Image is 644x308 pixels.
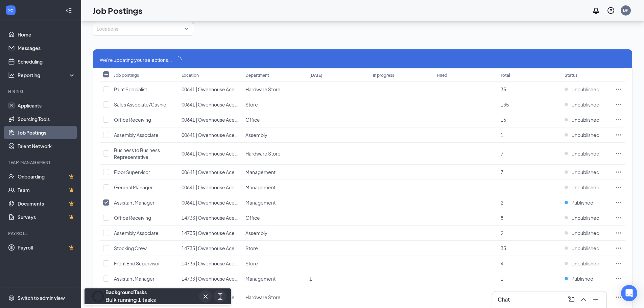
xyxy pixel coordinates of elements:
span: Management [245,276,276,282]
td: Store [242,241,306,256]
td: 14733 | Owenhouse Ace Hardware- West [178,226,242,241]
span: Unpublished [571,86,599,93]
td: Management [242,180,306,195]
span: Assistant Manager [114,199,154,206]
svg: Ellipses [615,260,622,267]
a: Home [18,28,75,41]
td: 00641 | Owenhouse Ace Hardware- Downtown [178,82,242,97]
td: 00641 | Owenhouse Ace Hardware- Downtown [178,180,242,195]
th: Status [561,68,612,82]
span: Management [245,184,276,190]
svg: Cross [201,292,210,301]
span: 4 [501,260,503,266]
span: Unpublished [571,150,599,157]
span: 16 [501,117,506,123]
td: Management [242,165,306,180]
span: Store [245,101,258,108]
svg: Settings [8,294,15,301]
span: Published [571,275,593,282]
div: Payroll [8,231,74,236]
svg: Ellipses [615,101,622,108]
span: 1 [501,276,503,282]
svg: QuestionInfo [607,6,615,15]
span: Unpublished [571,116,599,123]
td: Office [242,210,306,226]
span: Unpublished [571,101,599,108]
span: 7 [501,150,503,157]
svg: Minimize [592,295,600,304]
a: TeamCrown [18,183,75,197]
a: Talent Network [18,139,75,153]
span: Hardware Store [245,150,281,157]
span: 00641 | Owenhouse Ace Hardware- Downtown [182,169,284,175]
div: Reporting [18,72,76,78]
span: 14733 | Owenhouse Ace Hardware- West [182,260,272,266]
td: Management [242,195,306,210]
a: OnboardingCrown [18,170,75,183]
span: 8 [501,215,503,221]
span: Published [571,199,593,206]
span: 00641 | Owenhouse Ace Hardware- Downtown [182,117,284,123]
td: 00641 | Owenhouse Ace Hardware- Downtown [178,165,242,180]
svg: Ellipses [615,294,622,301]
span: 14733 | Owenhouse Ace Hardware- West [182,215,272,221]
span: Front End Supervisor [114,260,160,266]
td: Store [242,97,306,112]
button: ChevronUp [578,294,589,305]
span: 14733 | Owenhouse Ace Hardware- West [182,245,272,251]
a: Job Postings [18,126,75,139]
span: loading [174,55,182,64]
span: 35 [501,86,506,92]
span: 14733 | Owenhouse Ace Hardware- West [182,230,272,236]
span: 00641 | Owenhouse Ace Hardware- Downtown [182,132,284,138]
span: 2 [501,230,503,236]
span: Unpublished [571,214,599,221]
h1: Job Postings [93,5,142,16]
svg: Ellipses [615,150,622,157]
span: Hardware Store [245,86,281,92]
td: 14733 | Owenhouse Ace Hardware- West [178,241,242,256]
span: Unpublished [571,132,599,138]
span: 00641 | Owenhouse Ace Hardware- Downtown [182,199,284,206]
span: 00641 | Owenhouse Ace Hardware- Downtown [182,184,284,190]
svg: WorkstreamLogo [7,7,14,14]
span: Office [245,117,260,123]
span: 33 [501,245,506,251]
svg: ArrowsExpand [216,292,224,301]
span: Business to Business Representative [114,147,160,160]
td: Assembly [242,127,306,143]
div: Switch to admin view [18,294,65,301]
span: Paint Specialist [114,86,147,92]
div: Open Intercom Messenger [621,285,637,301]
td: Hardware Store [242,143,306,165]
svg: ComposeMessage [567,295,575,304]
a: SurveysCrown [18,210,75,224]
span: 00641 | Owenhouse Ace Hardware- Downtown [182,150,284,157]
button: Minimize [590,294,601,305]
svg: Ellipses [615,214,622,221]
svg: Ellipses [615,230,622,236]
a: DocumentsCrown [18,197,75,210]
svg: Notifications [592,6,600,15]
span: 14733 | Owenhouse Ace Hardware- West [182,276,272,282]
td: Office [242,112,306,127]
td: 00641 | Owenhouse Ace Hardware- Downtown [178,127,242,143]
span: 7 [501,169,503,175]
span: Unpublished [571,169,599,175]
div: BP [623,7,628,13]
div: Job postings [114,72,139,78]
th: [DATE] [306,68,370,82]
td: 00641 | Owenhouse Ace Hardware- Downtown [178,112,242,127]
div: Location [182,72,199,78]
svg: Collapse [65,7,72,14]
svg: Ellipses [615,132,622,138]
div: Hiring [8,89,74,94]
td: 00641 | Owenhouse Ace Hardware- Downtown [178,143,242,165]
span: Hardware Store [245,294,281,300]
span: Unpublished [571,230,599,236]
span: Store [245,245,258,251]
span: 00641 | Owenhouse Ace Hardware- Downtown [182,101,284,108]
a: Scheduling [18,55,75,68]
span: 2 [501,199,503,206]
span: Management [245,199,276,206]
